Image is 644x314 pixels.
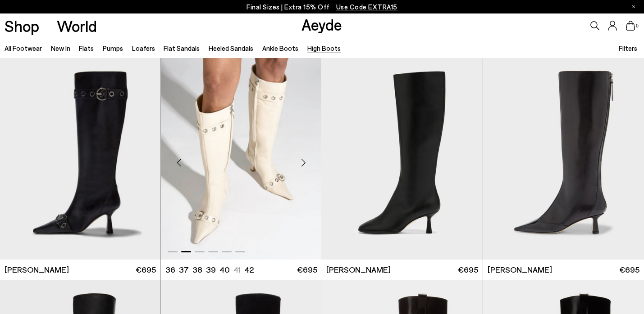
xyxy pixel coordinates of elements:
a: Ankle Boots [262,44,298,52]
span: €695 [136,264,156,275]
img: Catherine High Sock Boots [322,58,483,260]
div: 2 / 6 [160,58,321,260]
a: Heeled Sandals [209,44,253,52]
a: Flats [79,44,94,52]
span: [PERSON_NAME] [326,264,391,275]
a: 36 37 38 39 40 41 42 €695 [161,260,321,280]
a: World [57,18,97,34]
a: [PERSON_NAME] €695 [483,260,644,280]
span: 0 [635,23,639,28]
li: 40 [219,264,230,275]
img: Vivian Eyelet High Boots [161,58,321,260]
ul: variant [165,264,251,275]
span: €695 [619,264,639,275]
span: [PERSON_NAME] [488,264,552,275]
img: Alexis Dual-Tone High Boots [483,58,644,260]
div: Previous slide [165,149,192,176]
div: Next slide [290,149,317,176]
li: 36 [165,264,175,275]
li: 38 [192,264,202,275]
a: Aeyde [301,15,342,34]
a: Loafers [132,44,155,52]
a: [PERSON_NAME] €695 [322,260,483,280]
a: All Footwear [5,44,42,52]
div: 2 / 6 [161,58,321,260]
li: 42 [244,264,254,275]
a: High Boots [307,44,341,52]
span: €695 [458,264,478,275]
a: New In [51,44,70,52]
span: Filters [619,44,637,52]
a: Shop [5,18,39,34]
span: €695 [297,264,317,275]
li: 37 [179,264,189,275]
a: Flat Sandals [164,44,200,52]
a: Pumps [103,44,123,52]
li: 39 [206,264,216,275]
img: Vivian Eyelet High Boots [321,58,482,260]
p: Final Sizes | Extra 15% Off [247,1,397,13]
a: Next slide Previous slide [161,58,321,260]
div: 3 / 6 [321,58,482,260]
a: 0 [626,21,635,31]
img: Vivian Eyelet High Boots [160,58,321,260]
span: Navigate to /collections/ss25-final-sizes [336,3,397,11]
span: [PERSON_NAME] [5,264,69,275]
